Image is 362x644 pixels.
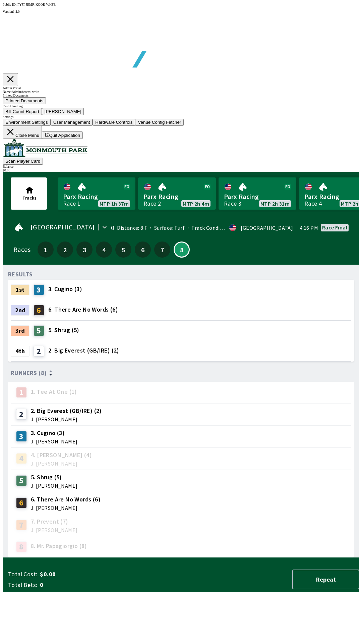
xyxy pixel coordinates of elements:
div: RESULTS [8,272,33,277]
div: 1 [16,387,27,398]
div: 3rd [11,325,29,336]
span: 4:16 PM [300,225,318,230]
div: 5 [34,325,44,336]
span: Parx Racing [143,192,210,201]
button: 4 [96,241,112,258]
img: global tote logo [18,13,210,84]
div: 4th [11,346,29,357]
span: 2. Big Everest (GB/IRE) (2) [48,346,119,355]
span: J: [PERSON_NAME] [31,461,92,466]
div: Race 4 [304,201,322,206]
button: 6 [135,241,151,258]
span: 6. There Are No Words (6) [48,305,118,314]
span: Total Cost: [8,570,37,578]
span: J: [PERSON_NAME] [31,527,77,533]
div: 3 [16,431,27,442]
span: Track Condition: Firm [185,224,244,231]
span: $0.00 [40,570,145,578]
a: Parx RacingRace 2MTP 2h 4m [138,177,216,210]
span: 7 [156,247,169,252]
div: 5 [16,475,27,486]
span: 2. Big Everest (GB/IRE) (2) [31,407,102,415]
button: [PERSON_NAME] [42,108,84,115]
button: 3 [76,241,93,258]
button: Bill Count Report [3,108,42,115]
div: 6 [34,305,44,316]
span: J: [PERSON_NAME] [31,439,77,444]
img: venue logo [3,139,87,157]
div: Runners (8) [11,370,351,376]
span: 3. Cugino (3) [31,429,77,437]
button: Close Menu [3,126,42,139]
span: 2 [59,247,71,252]
button: 5 [115,241,131,258]
button: Repeat [292,570,359,589]
div: 4 [16,453,27,464]
div: $ 0.00 [3,168,359,172]
div: Race 3 [224,201,241,206]
div: Public ID: [3,3,359,6]
span: 1. Tee At One (1) [31,387,77,396]
div: Race final [322,225,347,230]
span: J: [PERSON_NAME] [31,483,77,488]
button: 8 [174,241,190,258]
span: 3 [78,247,91,252]
button: Scan Player Card [3,158,43,165]
div: Version 1.4.0 [3,10,359,13]
span: Runners (8) [11,370,47,376]
span: Total Bets: [8,581,37,589]
span: 6. There Are No Words (6) [31,495,101,504]
a: Parx RacingRace 1MTP 1h 37m [58,177,135,210]
div: Cash Handling [3,104,359,108]
button: 1 [38,241,54,258]
span: Distance: 8 F [117,224,147,231]
span: 4 [98,247,110,252]
span: MTP 2h 31m [260,201,290,206]
span: 8 [176,248,187,251]
div: Races [13,247,31,252]
div: 2 [16,409,27,420]
div: 3 [34,284,44,295]
span: MTP 2h 4m [183,201,209,206]
button: Hardware Controls [93,119,135,126]
div: 6 [16,497,27,508]
span: 6 [136,247,149,252]
span: 4. [PERSON_NAME] (4) [31,451,92,460]
span: Parx Racing [63,192,130,201]
button: Environment Settings [3,119,51,126]
div: 0 [111,225,114,230]
div: 1st [11,284,29,295]
div: 8 [16,541,27,552]
div: 7 [16,520,27,530]
span: J: [PERSON_NAME] [31,417,102,422]
div: [GEOGRAPHIC_DATA] [241,225,293,230]
button: Quit Application [42,131,83,139]
span: Parx Racing [224,192,291,201]
span: 0 [40,581,145,589]
button: Printed Documents [3,97,46,104]
span: J: [PERSON_NAME] [31,505,101,511]
span: 3. Cugino (3) [48,285,82,293]
a: Parx RacingRace 3MTP 2h 31m [219,177,296,210]
div: 2nd [11,305,29,316]
div: Race 1 [63,201,80,206]
div: Printed Documents [3,94,359,97]
span: Tracks [22,195,37,201]
span: [GEOGRAPHIC_DATA] [31,224,95,230]
span: MTP 1h 37m [100,201,129,206]
span: 5 [117,247,130,252]
button: 2 [57,241,73,258]
button: Venue Config Fetcher [135,119,184,126]
div: Balance [3,165,359,168]
div: 2 [34,346,44,357]
div: Race 2 [143,201,161,206]
span: 7. Prevent (7) [31,517,77,526]
span: 8. Mr. Papagiorgio (8) [31,542,87,550]
span: PYJT-JEMR-KOOR-WHFE [17,3,56,6]
span: Surface: Turf [147,224,185,231]
span: Repeat [298,576,353,583]
span: 5. Shrug (5) [31,473,77,482]
span: 1 [39,247,52,252]
button: 7 [154,241,170,258]
span: 5. Shrug (5) [48,326,79,334]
